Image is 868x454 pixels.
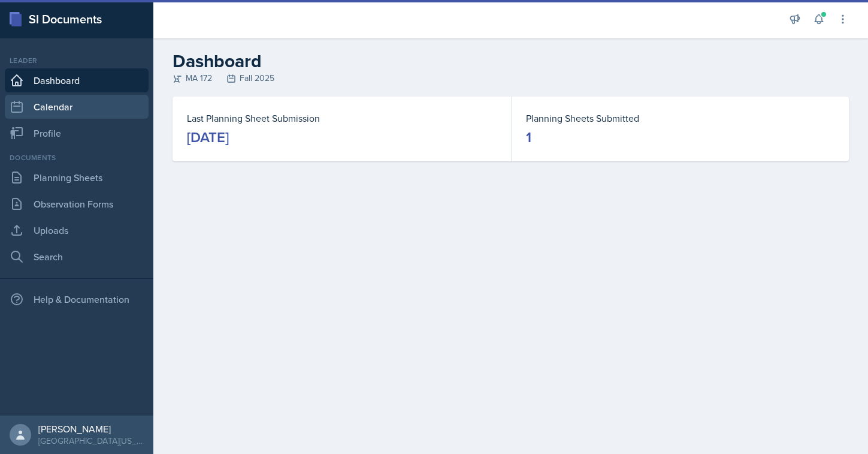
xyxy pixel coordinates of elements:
div: [GEOGRAPHIC_DATA][US_STATE] in [GEOGRAPHIC_DATA] [38,435,144,447]
a: Profile [5,121,149,145]
div: [DATE] [187,128,229,147]
div: Help & Documentation [5,287,149,311]
dt: Last Planning Sheet Submission [187,111,497,125]
a: Uploads [5,218,149,242]
a: Observation Forms [5,192,149,216]
h2: Dashboard [173,50,849,72]
div: 1 [526,128,531,147]
a: Search [5,245,149,269]
div: Leader [5,55,149,66]
div: [PERSON_NAME] [38,423,144,435]
a: Dashboard [5,68,149,92]
div: MA 172 Fall 2025 [173,72,849,85]
div: Documents [5,152,149,163]
a: Calendar [5,95,149,119]
a: Planning Sheets [5,166,149,190]
dt: Planning Sheets Submitted [526,111,835,125]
